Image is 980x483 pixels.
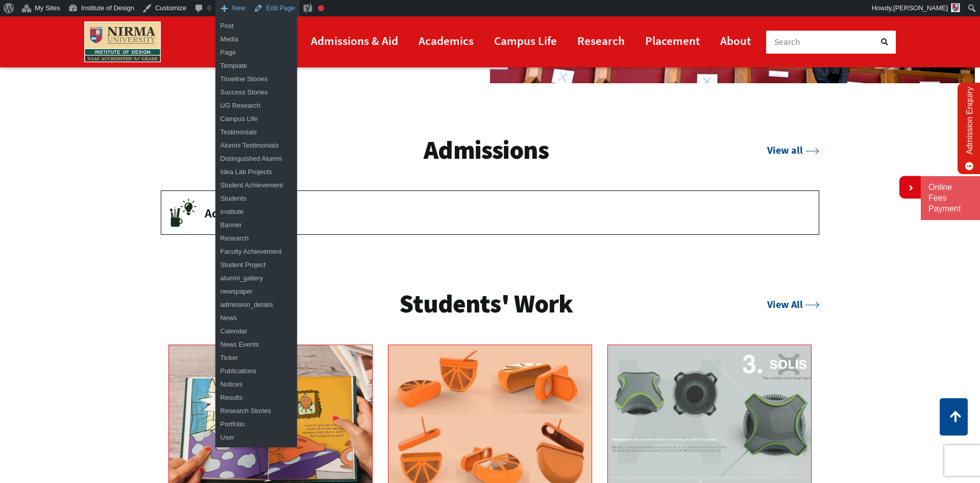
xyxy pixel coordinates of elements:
[215,311,297,325] a: News
[215,404,297,418] a: Research Stories
[215,33,297,46] a: Media
[767,298,819,310] a: View All
[215,16,297,447] ul: New
[577,29,625,52] a: Research
[215,139,297,152] a: Alumni Testimonials
[205,205,803,221] span: Admissions 2025
[215,86,297,99] a: Success Stories
[215,431,297,444] a: User
[720,29,751,52] a: About
[645,29,700,52] a: Placement
[215,338,297,351] a: News Events
[951,3,960,12] img: android-icon-144x144
[215,245,297,258] a: Faculty Achievement
[893,4,948,12] span: [PERSON_NAME]
[215,378,297,391] a: Notices
[215,272,297,285] a: alumni_gallery
[215,192,297,205] a: Students
[215,391,297,404] a: Results
[215,298,297,311] a: admission_details
[419,29,474,52] a: Academics
[215,205,297,219] a: Institute
[399,288,573,320] h3: Students' Work
[215,365,297,378] a: Publications
[215,59,297,73] a: Template
[215,179,297,192] a: Student Achievement
[215,325,297,338] a: Calendar
[215,258,297,272] a: Student Project
[215,73,297,86] a: Timeline Stories
[318,5,324,11] div: Focus keyphrase not set
[215,351,297,365] a: Ticker
[215,219,297,232] a: Banner
[84,21,161,62] img: main_logo
[774,36,801,47] span: Search
[215,418,297,431] a: Portfolio
[215,19,297,33] a: Post
[494,29,557,52] a: Campus Life
[215,232,297,245] a: Research
[215,112,297,126] a: Campus Life
[215,126,297,139] a: Testimonials
[928,182,972,214] a: Online Fees Payment
[161,191,819,234] button: Admissions 2025
[311,29,398,52] a: Admissions & Aid
[767,143,819,156] a: View all
[215,285,297,298] a: newspaper
[215,99,297,112] a: UG Research
[215,46,297,59] a: Page
[215,152,297,165] a: Distinguished Alumni
[424,134,549,166] h3: Admissions
[215,165,297,179] a: Idea Lab Projects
